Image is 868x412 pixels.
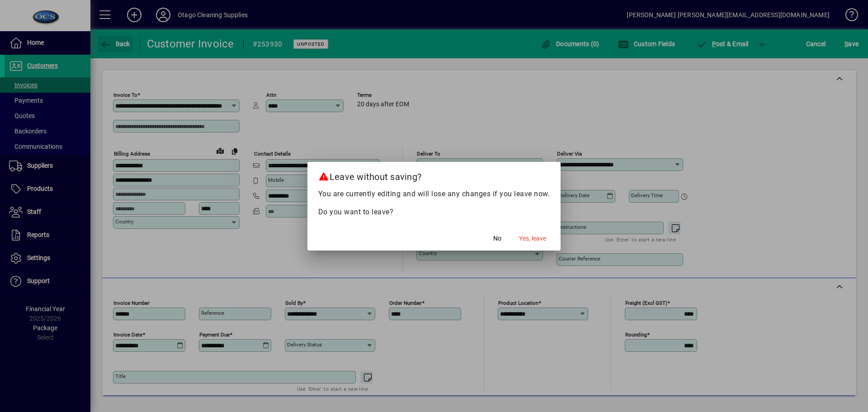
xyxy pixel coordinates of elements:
span: No [493,234,501,243]
button: Yes, leave [515,231,550,247]
h2: Leave without saving? [307,162,561,188]
p: Do you want to leave? [318,207,550,218]
button: No [483,231,512,247]
p: You are currently editing and will lose any changes if you leave now. [318,189,550,199]
span: Yes, leave [519,234,546,243]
